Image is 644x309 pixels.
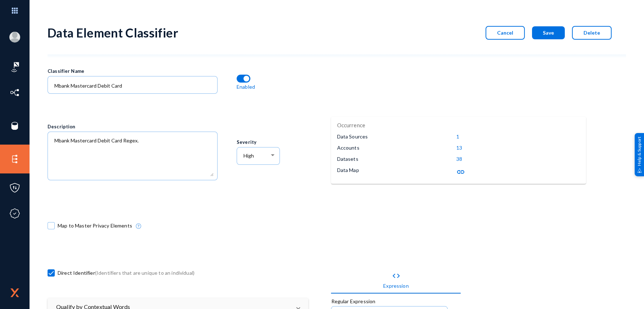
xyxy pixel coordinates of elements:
[9,32,20,43] img: blank-profile-picture.png
[9,87,20,98] img: icon-inventory.svg
[637,168,642,173] img: help_support.svg
[456,144,462,151] p: 13
[9,182,20,193] img: icon-policies.svg
[9,154,20,164] img: icon-elements.svg
[532,26,565,39] button: Save
[58,220,132,231] span: Map to Master Privacy Elements
[243,153,254,159] span: High
[456,133,459,140] p: 1
[497,30,513,36] span: Cancel
[456,168,465,176] mat-icon: link
[337,121,365,129] p: Occurrence
[237,139,321,146] div: Severity
[337,166,359,174] p: Data Map
[4,3,26,18] img: app launcher
[9,208,20,219] img: icon-compliance.svg
[331,298,375,304] mat-label: Regular Expression
[572,26,612,40] button: Delete
[392,272,400,280] mat-icon: code
[486,26,525,40] button: Cancel
[383,282,409,290] div: Expression
[337,144,359,151] p: Accounts
[337,155,358,163] p: Datasets
[48,123,236,131] div: Description
[583,30,600,36] span: Delete
[635,133,644,176] div: Help & Support
[58,268,194,278] span: Direct Identifier
[543,30,554,36] span: Save
[9,120,20,131] img: icon-sources.svg
[48,68,236,75] div: Classifier Name
[54,83,214,89] input: Name
[337,133,368,140] p: Data Sources
[456,155,462,163] p: 38
[237,83,255,91] p: Enabled
[48,25,178,40] div: Data Element Classifier
[9,62,20,72] img: icon-risk-sonar.svg
[95,270,194,276] span: (Identifiers that are unique to an individual)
